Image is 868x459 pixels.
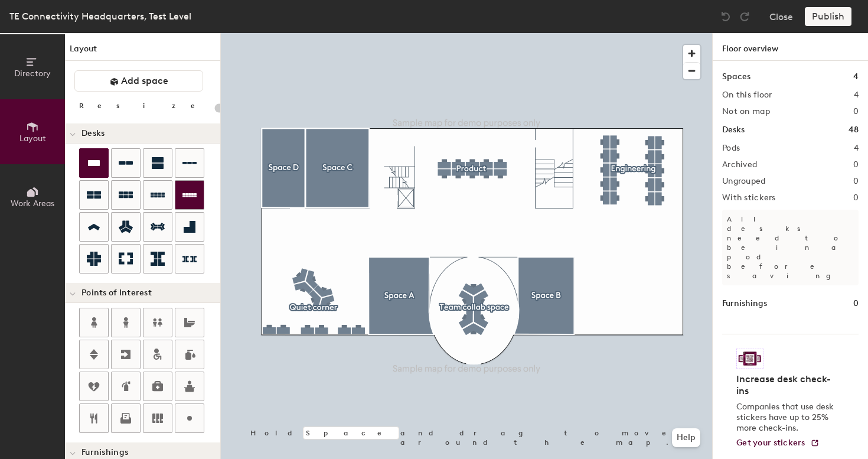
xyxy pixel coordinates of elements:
[121,75,168,87] span: Add space
[9,9,191,24] div: TE Connectivity Headquarters, Test Level
[81,288,152,298] span: Points of Interest
[853,70,859,83] h1: 4
[713,33,868,61] h1: Floor overview
[736,349,763,369] img: Sticker logo
[722,160,757,170] h2: Archived
[722,177,766,186] h2: Ungrouped
[65,43,220,61] h1: Layout
[769,7,793,26] button: Close
[672,428,700,447] button: Help
[722,107,770,116] h2: Not on map
[722,210,859,285] p: All desks need to be in a pod before saving
[736,402,837,434] p: Companies that use desk stickers have up to 25% more check-ins.
[79,101,210,110] div: Resize
[853,177,859,186] h2: 0
[722,90,772,100] h2: On this floor
[81,448,128,457] span: Furnishings
[853,193,859,203] h2: 0
[736,373,837,397] h4: Increase desk check-ins
[14,69,51,79] span: Directory
[722,70,750,83] h1: Spaces
[854,90,859,100] h2: 4
[853,107,859,116] h2: 0
[736,438,820,448] a: Get your stickers
[853,297,859,310] h1: 0
[739,11,750,22] img: Redo
[722,144,740,153] h2: Pods
[722,297,767,310] h1: Furnishings
[854,144,859,153] h2: 4
[722,123,745,136] h1: Desks
[19,134,46,144] span: Layout
[853,160,859,170] h2: 0
[736,438,805,448] span: Get your stickers
[722,193,776,203] h2: With stickers
[720,11,732,22] img: Undo
[81,129,105,138] span: Desks
[849,123,859,136] h1: 48
[74,70,203,92] button: Add space
[11,198,54,209] span: Work Areas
